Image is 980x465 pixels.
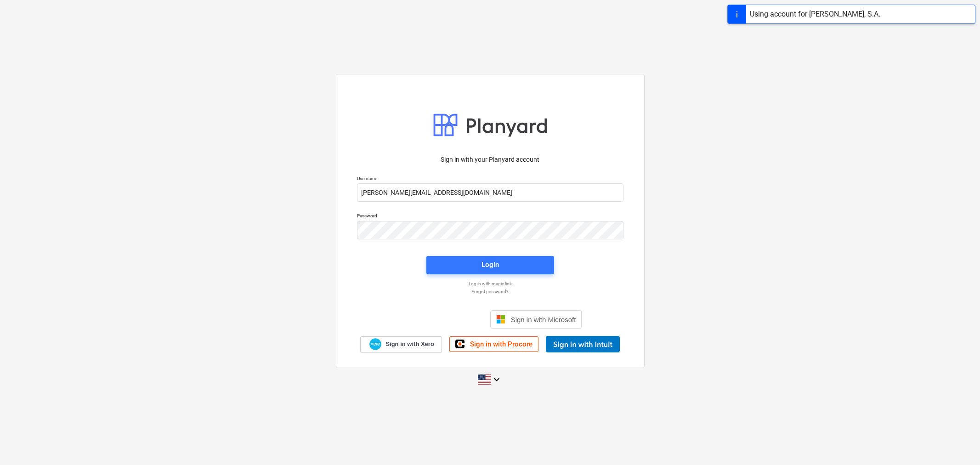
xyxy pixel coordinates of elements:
span: Sign in with Xero [385,340,434,348]
p: Password [357,213,623,221]
p: Username [357,176,623,183]
p: Sign in with your Planyard account [357,155,623,164]
img: Xero logo [369,338,381,351]
span: Sign in with Procore [470,340,532,348]
img: Microsoft logo [496,315,505,324]
i: keyboard_arrow_down [491,374,502,385]
span: Sign in with Microsoft [511,316,576,323]
div: Using account for [PERSON_NAME], S.A. [750,9,880,20]
button: Login [426,256,554,274]
iframe: Sign in with Google Button [394,309,487,329]
a: Sign in with Xero [360,336,442,352]
a: Sign in with Procore [449,336,538,352]
input: Username [357,183,623,202]
a: Forgot password? [352,289,628,295]
div: Login [482,259,499,271]
a: Log in with magic link [352,281,628,287]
